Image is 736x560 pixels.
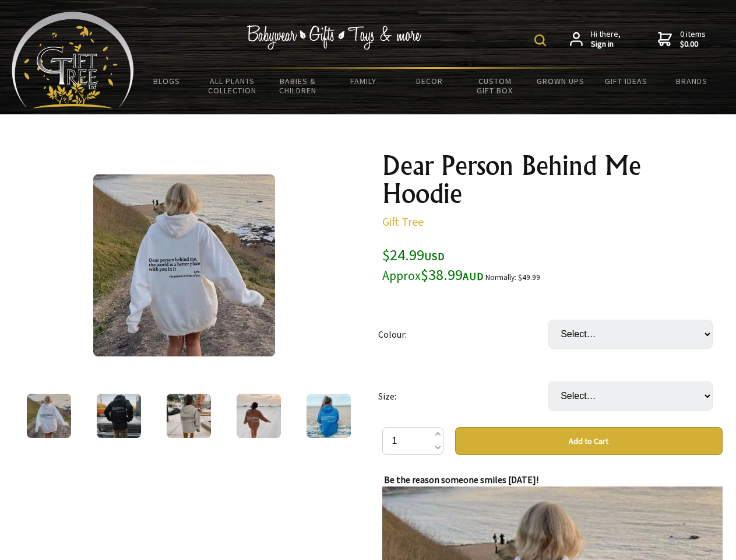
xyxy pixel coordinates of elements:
a: Hi there,Sign in [570,29,621,50]
img: Dear Person Behind Me Hoodie [307,394,351,438]
img: Dear Person Behind Me Hoodie [97,394,141,438]
button: Add to Cart [455,427,723,455]
span: $24.99 $38.99 [382,245,484,284]
strong: $0.00 [680,39,706,50]
span: AUD [463,269,484,283]
a: BLOGS [134,69,200,93]
a: Babies & Children [265,69,331,103]
span: USD [424,250,445,263]
a: Grown Ups [527,69,593,93]
img: Dear Person Behind Me Hoodie [27,394,71,438]
td: Size: [378,365,548,427]
img: Dear Person Behind Me Hoodie [167,394,211,438]
img: product search [534,34,546,46]
td: Colour: [378,303,548,365]
a: Custom Gift Box [462,69,528,103]
a: Gift Tree [382,214,424,229]
a: All Plants Collection [200,69,266,103]
h1: Dear Person Behind Me Hoodie [382,152,723,208]
a: Gift Ideas [593,69,659,93]
strong: Sign in [591,39,621,50]
small: Normally: $49.99 [485,272,540,282]
img: Dear Person Behind Me Hoodie [237,394,281,438]
a: Decor [396,69,462,93]
span: Hi there, [591,29,621,50]
span: 0 items [680,29,706,50]
img: Babywear - Gifts - Toys & more [247,25,422,50]
a: 0 items$0.00 [658,29,706,50]
small: Approx [382,268,421,283]
a: Family [331,69,397,93]
img: Dear Person Behind Me Hoodie [93,174,275,356]
img: Babyware - Gifts - Toys and more... [12,12,134,108]
a: Brands [659,69,725,93]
